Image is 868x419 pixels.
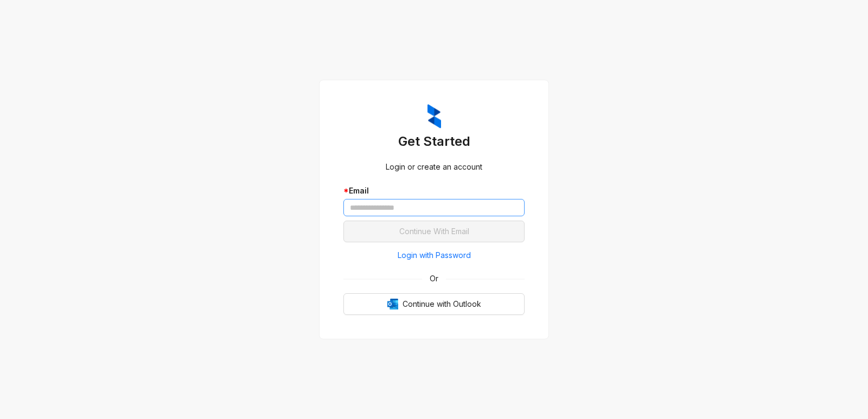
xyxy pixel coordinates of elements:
img: Outlook [387,299,398,310]
div: Login or create an account [343,161,525,173]
button: OutlookContinue with Outlook [343,293,525,315]
button: Continue With Email [343,221,525,242]
span: Continue with Outlook [403,298,481,310]
div: Email [343,185,525,197]
h3: Get Started [343,133,525,150]
span: Login with Password [398,249,471,261]
span: Or [422,273,446,285]
img: ZumaIcon [427,104,441,129]
button: Login with Password [343,247,525,264]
